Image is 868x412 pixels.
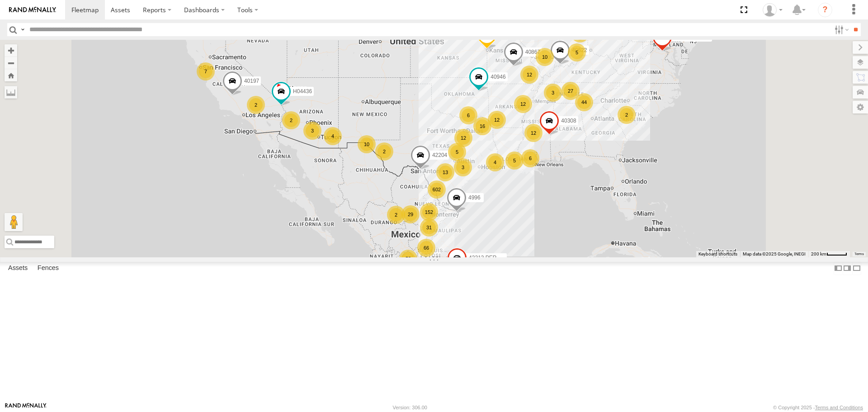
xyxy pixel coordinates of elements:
button: Map Scale: 200 km per 42 pixels [808,251,850,257]
div: 10 [536,48,554,66]
button: Drag Pegman onto the map to open Street View [5,213,23,231]
div: 12 [520,66,538,84]
div: 3 [454,158,472,176]
div: 6 [459,106,477,124]
div: 5 [448,143,466,161]
span: 42204 [432,152,447,158]
label: Fences [33,262,63,275]
div: 3 [544,84,562,102]
img: rand-logo.svg [9,7,56,13]
div: 602 [428,180,446,199]
label: Hide Summary Table [852,262,861,275]
label: Map Settings [853,101,868,114]
div: 4 [324,127,342,145]
div: 5 [568,43,586,62]
button: Zoom Home [5,69,17,81]
div: 2 [375,142,393,161]
span: 40308 [561,118,576,124]
div: 5 [505,152,524,170]
div: 12 [514,95,532,113]
div: 6 [521,149,539,167]
div: 4 [486,153,504,171]
i: ? [818,3,832,17]
span: Map data ©2025 Google, INEGI [743,251,806,256]
div: 10 [358,135,376,153]
span: 42313 PERDIDO [469,255,510,261]
a: Terms and Conditions [815,405,863,410]
span: H04436 [293,88,312,95]
label: Dock Summary Table to the Left [834,262,843,275]
div: 66 [417,239,435,257]
label: Search Filter Options [831,23,850,36]
span: 200 km [811,251,826,256]
div: 2 [387,206,405,224]
div: 29 [401,205,420,223]
div: 3 [303,122,321,140]
button: Zoom out [5,57,17,69]
span: 40197 [244,78,259,84]
div: 44 [575,93,593,111]
div: 12 [488,111,506,129]
span: 40867 [525,49,540,55]
div: 16 [473,117,491,135]
div: Caseta Laredo TX [759,3,786,17]
label: Search Query [19,23,26,36]
label: Measure [5,86,17,99]
div: 2 [282,111,300,129]
div: 58 [399,250,417,268]
div: 2 [247,96,265,114]
label: Assets [4,262,32,275]
button: Keyboard shortcuts [698,251,737,257]
div: 12 [524,124,542,142]
span: 40946 [491,74,505,80]
label: Dock Summary Table to the Right [843,262,852,275]
div: © Copyright 2025 - [773,405,863,410]
a: Terms (opens in new tab) [854,252,864,256]
button: Zoom in [5,44,17,57]
div: 13 [436,163,454,181]
span: 4996 [468,194,481,201]
div: 2 [618,106,636,124]
a: Visit our Website [5,403,47,412]
div: 31 [420,218,438,237]
div: 12 [454,129,472,147]
div: Version: 306.00 [393,405,427,410]
div: 152 [420,203,438,221]
div: 27 [561,82,580,100]
span: 40622 [572,47,587,53]
div: 7 [197,62,215,81]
